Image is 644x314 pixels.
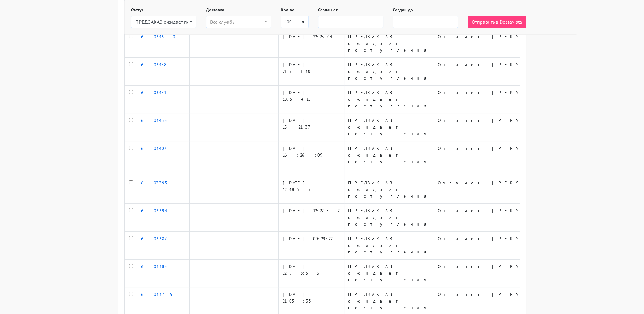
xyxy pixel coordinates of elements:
div: ПРЕДЗАКАЗ ожидает поступления [135,18,188,26]
a: 603407 [141,145,172,151]
a: 603448 [141,62,167,67]
a: 603441 [141,90,166,95]
button: Все службы [206,16,271,28]
a: 603385 [141,264,175,269]
td: [PERSON_NAME] [488,141,579,176]
td: [DATE] 22:23:04 [278,30,344,58]
td: [DATE] 18:54:18 [278,86,344,113]
label: Кол-во [281,7,295,13]
td: Оплачен [434,58,488,86]
td: [PERSON_NAME] [488,113,579,141]
td: [DATE] 12:48:55 [278,176,344,204]
td: Оплачен [434,86,488,113]
td: ПРЕДЗАКАЗ ожидает поступления [344,141,434,176]
td: Оплачен [434,30,488,58]
a: 603379 [141,292,173,297]
a: 603387 [141,236,173,241]
a: 603435 [141,118,175,123]
label: Создан от [318,7,338,13]
td: [PERSON_NAME] [488,204,579,232]
td: [PERSON_NAME] [488,86,579,113]
td: ПРЕДЗАКАЗ ожидает поступления [344,260,434,287]
label: Создан до [393,7,413,13]
label: Доставка [206,7,224,13]
td: Оплачен [434,113,488,141]
td: [PERSON_NAME] [488,176,579,204]
td: [DATE] 00:29:22 [278,232,344,260]
div: Все службы [210,18,263,26]
a: 603393 [141,208,168,214]
td: Оплачен [434,260,488,287]
td: [PERSON_NAME] [488,260,579,287]
td: ПРЕДЗАКАЗ ожидает поступления [344,232,434,260]
td: ПРЕДЗАКАЗ ожидает поступления [344,113,434,141]
td: [DATE] 22:58:53 [278,260,344,287]
td: Оплачен [434,176,488,204]
td: ПРЕДЗАКАЗ ожидает поступления [344,30,434,58]
td: ПРЕДЗАКАЗ ожидает поступления [344,86,434,113]
button: Отправить в Dostavista [468,16,526,28]
td: [PERSON_NAME] [488,232,579,260]
td: [DATE] 16:26:09 [278,141,344,176]
td: [PERSON_NAME] [488,30,579,58]
td: [PERSON_NAME] [488,58,579,86]
td: [DATE] 12:22:52 [278,204,344,232]
button: ПРЕДЗАКАЗ ожидает поступления [131,16,196,28]
td: [DATE] 15:21:37 [278,113,344,141]
a: 603450 [141,34,175,40]
td: ПРЕДЗАКАЗ ожидает поступления [344,58,434,86]
td: Оплачен [434,141,488,176]
label: Статус [131,7,143,13]
a: 603395 [141,180,176,186]
td: ПРЕДЗАКАЗ ожидает поступления [344,176,434,204]
td: ПРЕДЗАКАЗ ожидает поступления [344,204,434,232]
td: Оплачен [434,204,488,232]
td: Оплачен [434,232,488,260]
td: [DATE] 21:51:30 [278,58,344,86]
